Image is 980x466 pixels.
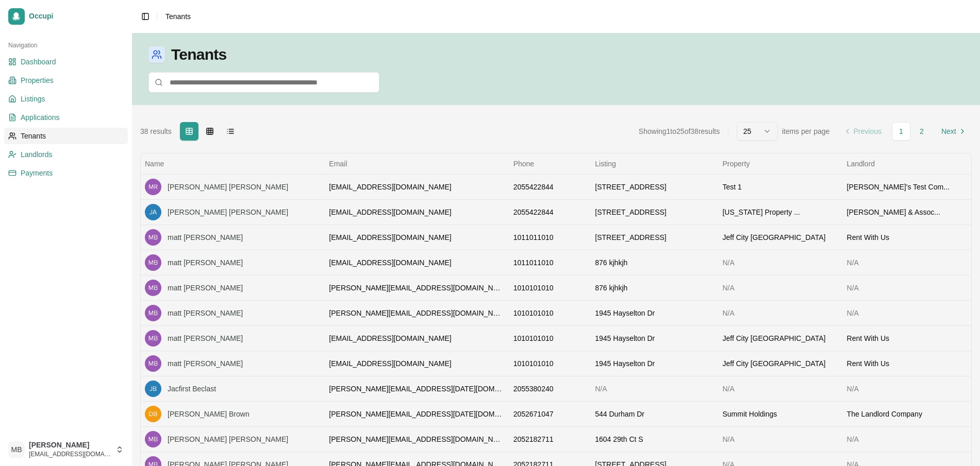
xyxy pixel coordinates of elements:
span: Rent With Us [847,334,889,342]
span: 876 kjhkjh [595,284,627,292]
div: matt [PERSON_NAME] [168,257,243,268]
span: N/A [722,435,734,443]
div: Jacfirst Beclast [168,384,216,394]
span: Summit Holdings [722,410,777,418]
button: Compact list layout [221,122,240,141]
td: 1010101010 [509,275,591,300]
a: 2 [912,122,931,141]
th: Name [141,153,325,174]
td: 1011011010 [509,250,591,275]
td: 1010101010 [509,351,591,376]
span: [PERSON_NAME] [29,441,111,450]
div: matt [PERSON_NAME] [168,232,243,243]
a: Properties [4,72,128,89]
span: items per page [782,126,830,136]
td: [EMAIL_ADDRESS][DOMAIN_NAME] [325,250,509,275]
img: 9bda2f9ca36524714d84859af1bd1652 [145,280,161,296]
img: 62d201b4cd79b9e934f5dd5cdd02070f [145,330,161,347]
span: Properties [21,75,54,85]
span: Rent With Us [847,233,889,241]
img: 97e786d7292c38b93d87204ef5cf3636 [145,406,161,422]
td: [PERSON_NAME][EMAIL_ADDRESS][DOMAIN_NAME] [325,275,509,300]
span: Tenants [165,12,191,21]
span: Landlords [21,149,53,160]
a: Payments [4,165,128,181]
a: Listings [4,91,128,107]
div: matt [PERSON_NAME] [168,308,243,318]
span: N/A [722,309,734,317]
td: 2055422844 [509,174,591,199]
span: Jeff City [GEOGRAPHIC_DATA] [722,359,825,368]
span: 544 Durham Dr [595,410,644,418]
span: N/A [595,385,607,393]
td: [PERSON_NAME][EMAIL_ADDRESS][DOMAIN_NAME] [325,300,509,325]
span: The Landlord Company [847,410,922,418]
td: [EMAIL_ADDRESS][DOMAIN_NAME] [325,199,509,225]
span: 1604 29th Ct S [595,435,643,443]
span: [US_STATE] Property ... [722,208,800,216]
span: 876 kjhkjh [595,258,627,267]
img: f2e033cf54970ff8871bd926614857bb [145,431,161,447]
span: N/A [847,309,859,317]
span: [PERSON_NAME] & Assoc... [847,208,940,216]
div: [PERSON_NAME] [PERSON_NAME] [168,207,288,217]
div: matt [PERSON_NAME] [168,283,243,293]
td: [EMAIL_ADDRESS][DOMAIN_NAME] [325,325,509,351]
span: 1945 Hayselton Dr [595,359,655,368]
a: 1 [892,122,910,141]
button: Card-based grid layout [201,122,219,141]
td: 2055380240 [509,376,591,401]
a: Go to next page [933,122,972,141]
img: 11e02aa5be8bf204abfc1e0bf37780a7 [145,381,161,397]
td: [PERSON_NAME][EMAIL_ADDRESS][DATE][DOMAIN_NAME] [325,401,509,426]
div: matt [PERSON_NAME] [168,358,243,369]
div: Showing 1 to 25 of 38 results [639,126,720,136]
span: Payments [21,168,53,178]
a: Tenants [4,128,128,144]
span: MB [8,441,25,458]
img: 19bc836763cf201c314a005fd1ee7a29 [145,355,161,372]
span: N/A [847,435,859,443]
th: Landlord [843,153,971,174]
td: 1011011010 [509,225,591,250]
span: 1945 Hayselton Dr [595,309,655,317]
td: 1010101010 [509,300,591,325]
td: [PERSON_NAME][EMAIL_ADDRESS][DATE][DOMAIN_NAME] [325,376,509,401]
span: N/A [722,385,734,393]
span: 1945 Hayselton Dr [595,334,655,342]
div: Navigation [4,37,128,54]
a: Dashboard [4,54,128,70]
span: [STREET_ADDRESS] [595,233,666,241]
td: 2052182711 [509,426,591,452]
div: [PERSON_NAME] Brown [168,409,250,419]
img: b5117f317127546ddfb8861ab0ff6e50 [145,229,161,246]
span: N/A [847,284,859,292]
td: 2055422844 [509,199,591,225]
th: Phone [509,153,591,174]
span: [STREET_ADDRESS] [595,183,666,191]
td: 1010101010 [509,325,591,351]
img: 6a6b55d97c9dde2bf6541ddb3d2bf81b [145,179,161,195]
span: Jeff City [GEOGRAPHIC_DATA] [722,233,825,241]
td: [EMAIL_ADDRESS][DOMAIN_NAME] [325,351,509,376]
span: Tenants [171,45,227,64]
img: 2890507bff29cda61e2b6969d81e472c [145,254,161,271]
nav: breadcrumb [165,11,191,22]
span: Dashboard [21,57,56,67]
td: [EMAIL_ADDRESS][DOMAIN_NAME] [325,174,509,199]
span: Occupi [29,12,124,21]
th: Property [718,153,842,174]
td: 2052671047 [509,401,591,426]
div: [PERSON_NAME] [PERSON_NAME] [168,182,288,192]
span: N/A [847,258,859,267]
span: Rent With Us [847,359,889,368]
img: 2a506e22c5af9773c6495a38a90c223b [145,204,161,220]
a: Landlords [4,146,128,163]
span: Listings [21,94,45,104]
td: [PERSON_NAME][EMAIL_ADDRESS][DOMAIN_NAME] [325,426,509,452]
a: Applications [4,109,128,126]
span: N/A [722,258,734,267]
span: Applications [21,112,60,123]
th: Listing [591,153,718,174]
td: [EMAIL_ADDRESS][DOMAIN_NAME] [325,225,509,250]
